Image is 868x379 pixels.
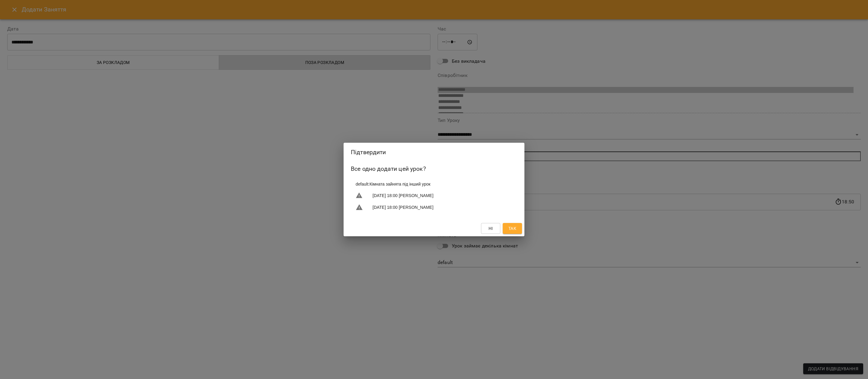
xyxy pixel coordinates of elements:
[351,201,517,213] li: [DATE] 18:00 [PERSON_NAME]
[351,189,517,202] li: [DATE] 18:00 [PERSON_NAME]
[351,179,517,189] li: default : Кімната зайнята під інший урок
[351,148,517,157] h2: Підтвердити
[503,223,522,234] button: Так
[481,223,500,234] button: Ні
[508,225,516,232] span: Так
[351,164,517,174] h6: Все одно додати цей урок?
[489,225,493,232] span: Ні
